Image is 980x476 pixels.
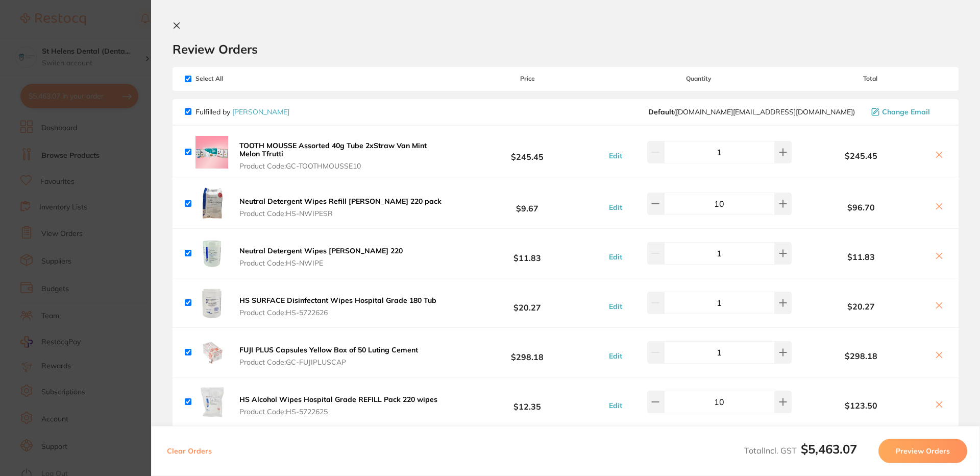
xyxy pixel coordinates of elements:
[451,393,603,412] b: $12.35
[195,336,228,369] img: Y245cno0cA
[239,259,403,267] span: Product Code: HS-NWIPE
[451,343,603,362] b: $298.18
[236,395,440,416] button: HS Alcohol Wipes Hospital Grade REFILL Pack 220 wipes Product Code:HS-5722625
[195,136,228,169] img: bTA0b24xMw
[882,108,930,116] span: Change Email
[173,41,959,57] h2: Review Orders
[195,287,228,319] img: cHdpbGhtdQ
[239,209,442,218] span: Product Code: HS-NWIPESR
[794,401,928,410] b: $123.50
[451,244,603,263] b: $11.83
[648,108,855,116] span: customer.care@henryschein.com.au
[232,107,289,116] a: [PERSON_NAME]
[606,401,625,410] button: Edit
[451,75,603,82] span: Price
[794,252,928,261] b: $11.83
[195,108,289,116] p: Fulfilled by
[794,302,928,311] b: $20.27
[239,296,436,305] b: HS SURFACE Disinfectant Wipes Hospital Grade 180 Tub
[744,445,857,456] span: Total Incl. GST
[604,75,794,82] span: Quantity
[236,296,439,317] button: HS SURFACE Disinfectant Wipes Hospital Grade 180 Tub Product Code:HS-5722626
[606,302,625,311] button: Edit
[164,439,215,463] button: Clear Orders
[239,141,427,158] b: TOOTH MOUSSE Assorted 40g Tube 2xStraw Van Mint Melon Tfrutti
[606,203,625,212] button: Edit
[236,246,406,268] button: Neutral Detergent Wipes [PERSON_NAME] 220 Product Code:HS-NWIPE
[195,237,228,270] img: YzFhaGVmNQ
[794,151,928,160] b: $245.45
[236,197,445,218] button: Neutral Detergent Wipes Refill [PERSON_NAME] 220 pack Product Code:HS-NWIPESR
[195,386,228,418] img: aWJ1ODl5aQ
[239,395,437,404] b: HS Alcohol Wipes Hospital Grade REFILL Pack 220 wipes
[606,151,625,160] button: Edit
[239,408,437,416] span: Product Code: HS-5722625
[451,195,603,213] b: $9.67
[239,345,418,354] b: FUJI PLUS Capsules Yellow Box of 50 Luting Cement
[648,107,674,116] b: Default
[239,308,436,317] span: Product Code: HS-5722626
[451,142,603,161] b: $245.45
[606,252,625,261] button: Edit
[794,351,928,361] b: $298.18
[239,358,418,366] span: Product Code: GC-FUJIPLUSCAP
[451,294,603,313] b: $20.27
[239,246,403,255] b: Neutral Detergent Wipes [PERSON_NAME] 220
[878,439,967,463] button: Preview Orders
[794,75,946,82] span: Total
[606,351,625,361] button: Edit
[236,141,451,171] button: TOOTH MOUSSE Assorted 40g Tube 2xStraw Van Mint Melon Tfrutti Product Code:GC-TOOTHMOUSSE10
[236,345,421,367] button: FUJI PLUS Capsules Yellow Box of 50 Luting Cement Product Code:GC-FUJIPLUSCAP
[239,162,448,170] span: Product Code: GC-TOOTHMOUSSE10
[868,107,946,116] button: Change Email
[794,203,928,212] b: $96.70
[185,75,287,82] span: Select All
[801,441,857,457] b: $5,463.07
[239,197,442,206] b: Neutral Detergent Wipes Refill [PERSON_NAME] 220 pack
[195,187,228,220] img: aTAxdnZiZw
